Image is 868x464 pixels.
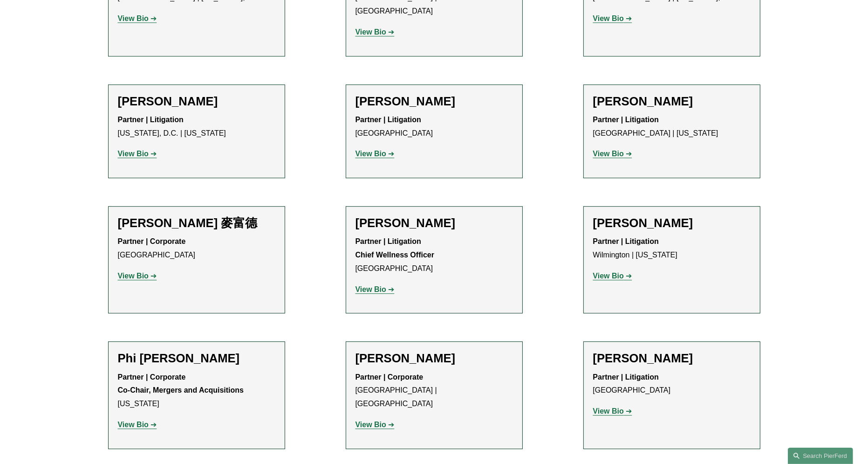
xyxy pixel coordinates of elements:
[593,237,659,245] strong: Partner | Litigation
[355,285,395,293] a: View Bio
[593,407,624,415] strong: View Bio
[118,237,186,245] strong: Partner | Corporate
[593,407,632,415] a: View Bio
[593,113,751,140] p: [GEOGRAPHIC_DATA] | [US_STATE]
[355,373,424,381] strong: Partner | Corporate
[593,150,632,158] a: View Bio
[355,421,395,429] a: View Bio
[593,14,632,22] a: View Bio
[355,28,395,36] a: View Bio
[355,216,513,230] h2: [PERSON_NAME]
[593,351,751,366] h2: [PERSON_NAME]
[355,116,421,124] strong: Partner | Litigation
[355,150,386,158] strong: View Bio
[118,14,149,22] strong: View Bio
[593,371,751,398] p: [GEOGRAPHIC_DATA]
[118,421,149,429] strong: View Bio
[355,351,513,366] h2: [PERSON_NAME]
[118,351,275,366] h2: Phi [PERSON_NAME]
[118,272,149,280] strong: View Bio
[118,150,149,158] strong: View Bio
[593,116,659,124] strong: Partner | Litigation
[593,14,624,22] strong: View Bio
[593,150,624,158] strong: View Bio
[355,421,386,429] strong: View Bio
[118,421,157,429] a: View Bio
[355,235,513,275] p: [GEOGRAPHIC_DATA]
[118,235,275,262] p: [GEOGRAPHIC_DATA]
[355,371,513,411] p: [GEOGRAPHIC_DATA] | [GEOGRAPHIC_DATA]
[355,94,513,109] h2: [PERSON_NAME]
[118,14,157,22] a: View Bio
[118,371,275,411] p: [US_STATE]
[355,150,395,158] a: View Bio
[118,94,275,109] h2: [PERSON_NAME]
[118,386,244,394] strong: Co-Chair, Mergers and Acquisitions
[593,272,632,280] a: View Bio
[593,272,624,280] strong: View Bio
[593,216,751,230] h2: [PERSON_NAME]
[355,28,386,36] strong: View Bio
[118,272,157,280] a: View Bio
[593,94,751,109] h2: [PERSON_NAME]
[118,150,157,158] a: View Bio
[118,113,275,140] p: [US_STATE], D.C. | [US_STATE]
[355,237,435,259] strong: Partner | Litigation Chief Wellness Officer
[118,373,186,381] strong: Partner | Corporate
[593,373,659,381] strong: Partner | Litigation
[118,116,184,124] strong: Partner | Litigation
[593,235,751,262] p: Wilmington | [US_STATE]
[355,113,513,140] p: [GEOGRAPHIC_DATA]
[355,285,386,293] strong: View Bio
[788,448,853,464] a: Search this site
[118,216,275,230] h2: [PERSON_NAME] 麥富德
